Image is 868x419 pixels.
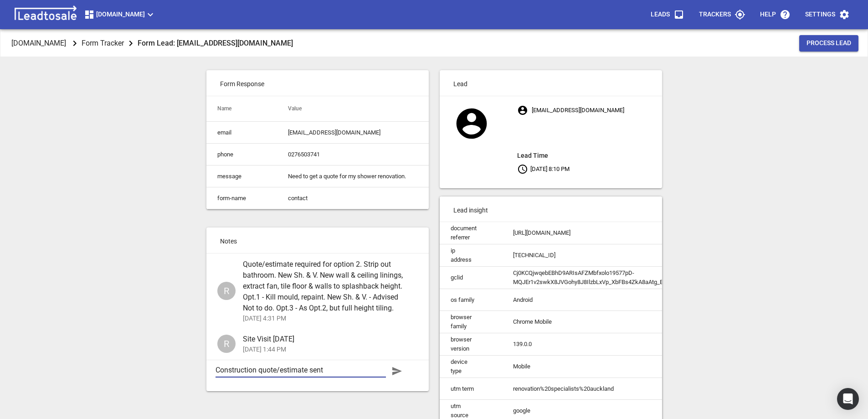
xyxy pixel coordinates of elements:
[651,10,670,19] p: Leads
[502,356,699,378] td: Mobile
[206,96,277,122] th: Name
[277,122,429,144] td: [EMAIL_ADDRESS][DOMAIN_NAME]
[84,9,156,20] span: [DOMAIN_NAME]
[760,10,776,19] p: Help
[277,96,429,122] th: Value
[502,244,699,267] td: [TECHNICAL_ID]
[243,259,411,314] span: Quote/estimate required for option 2. Strip out bathroom. New Sh. & V. New wall & ceiling linings...
[206,144,277,166] td: phone
[206,187,277,209] td: form-name
[440,222,502,244] td: document referrer
[502,311,699,333] td: Chrome Mobile
[805,10,835,19] p: Settings
[502,333,699,356] td: 139.0.0
[699,10,731,19] p: Trackers
[277,187,429,209] td: contact
[243,334,411,345] span: Site Visit [DATE]
[502,267,699,289] td: Cj0KCQjwqebEBhD9ARIsAFZMbfxolo19577pD-MQJEr1v2swkX8JVGohy8J8IlzbLxVp_XbFBs4ZkA8aAtg_EALw_wcB
[517,150,662,161] aside: Lead Time
[217,282,236,300] div: Ross Dustin
[799,35,858,52] button: Process Lead
[138,37,293,49] aside: Form Lead: [EMAIL_ADDRESS][DOMAIN_NAME]
[206,166,277,187] td: message
[440,197,662,222] p: Lead insight
[206,70,429,96] p: Form Response
[517,102,662,177] p: [EMAIL_ADDRESS][DOMAIN_NAME] [DATE] 8:10 PM
[277,166,429,187] td: Need to get a quote for my shower renovation.
[837,388,859,410] div: Open Intercom Messenger
[440,289,502,311] td: os family
[243,345,411,354] p: [DATE] 1:44 PM
[82,38,124,48] p: Form Tracker
[502,222,699,244] td: [URL][DOMAIN_NAME]
[277,144,429,166] td: 0276503741
[440,311,502,333] td: browser family
[440,244,502,267] td: ip address
[440,356,502,378] td: device type
[217,335,236,353] div: Ross Dustin
[806,39,851,48] span: Process Lead
[440,333,502,356] td: browser version
[440,70,662,96] p: Lead
[440,267,502,289] td: gclid
[243,314,411,323] p: [DATE] 4:31 PM
[216,366,386,374] textarea: Construction quote/estimate sent
[80,5,159,24] button: [DOMAIN_NAME]
[440,378,502,400] td: utm term
[11,5,80,24] img: logo
[517,164,528,175] svg: Your local time
[502,378,699,400] td: renovation%20specialists%20auckland
[206,122,277,144] td: email
[206,228,429,253] p: Notes
[11,38,66,48] p: [DOMAIN_NAME]
[502,289,699,311] td: Android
